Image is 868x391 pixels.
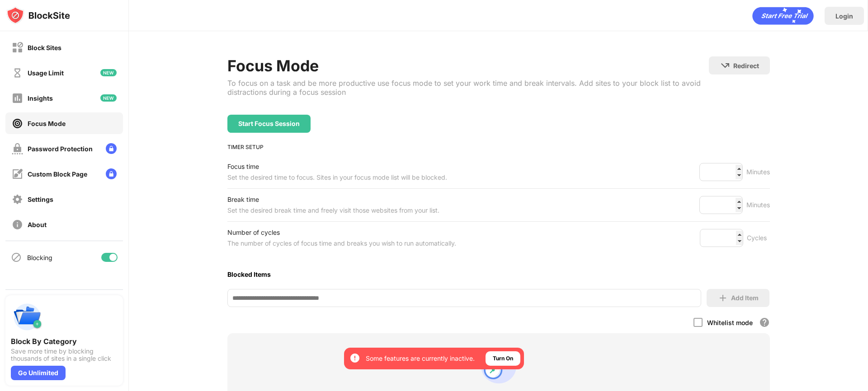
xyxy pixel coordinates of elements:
img: new-icon.svg [100,69,117,76]
div: Block By Category [11,337,118,346]
img: block-off.svg [12,42,23,53]
img: push-categories.svg [11,301,43,333]
img: customize-block-page-off.svg [12,168,23,180]
div: Focus Mode [28,120,66,127]
div: TIMER SETUP [227,144,770,150]
div: Minutes [746,167,770,177]
div: Settings [28,195,53,203]
div: About [28,221,47,228]
img: settings-off.svg [12,194,23,205]
img: lock-menu.svg [106,168,117,179]
div: Go Unlimited [11,366,66,380]
div: Insights [28,94,53,102]
img: lock-menu.svg [106,143,117,154]
div: Turn On [493,354,513,363]
div: Blocked Items [227,270,770,278]
div: Custom Block Page [28,170,87,178]
div: Some features are currently inactive. [366,354,475,363]
div: Blocking [27,254,52,261]
div: Start Focus Session [238,120,300,127]
div: animation [477,344,520,387]
img: time-usage-off.svg [12,67,23,79]
img: focus-on.svg [12,118,23,129]
div: Focus Mode [227,56,709,75]
div: The number of cycles of focus time and breaks you wish to run automatically. [227,238,456,249]
div: Focus time [227,161,447,172]
div: Block Sites [28,44,61,51]
div: Break time [227,194,439,205]
img: password-protection-off.svg [12,143,23,154]
div: Cycles [747,233,770,243]
div: Redirect [733,62,759,70]
div: Save more time by blocking thousands of sites in a single click [11,348,118,362]
div: Minutes [746,200,770,210]
div: Whitelist mode [707,319,753,326]
img: new-icon.svg [100,94,117,102]
div: Set the desired time to focus. Sites in your focus mode list will be blocked. [227,172,447,183]
img: error-circle-white.svg [349,353,360,363]
div: To focus on a task and be more productive use focus mode to set your work time and break interval... [227,79,709,97]
div: Add Item [731,294,759,302]
div: Number of cycles [227,227,456,238]
img: logo-blocksite.svg [6,6,70,24]
div: Set the desired break time and freely visit those websites from your list. [227,205,439,216]
img: blocking-icon.svg [11,252,22,263]
img: insights-off.svg [12,93,23,104]
img: about-off.svg [12,219,23,230]
div: Usage Limit [28,69,64,77]
div: Login [835,12,853,20]
div: Password Protection [28,145,93,153]
div: animation [752,7,814,25]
